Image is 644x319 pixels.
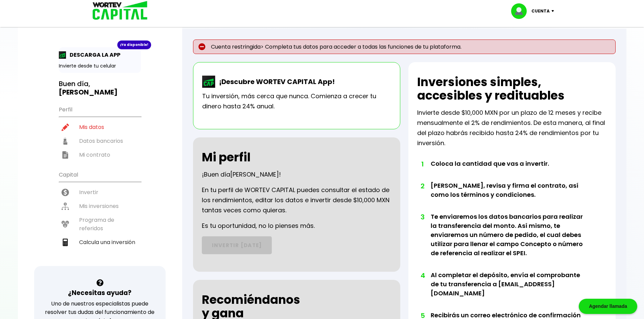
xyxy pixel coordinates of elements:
[59,51,66,59] img: app-icon
[511,3,531,19] img: profile-image
[202,151,251,164] h2: Mi perfil
[59,62,141,70] p: Invierte desde tu celular
[431,181,588,212] li: [PERSON_NAME], revisa y firma el contrato, así como los términos y condiciones.
[66,51,120,59] p: DESCARGA LA APP
[421,181,424,191] span: 2
[68,288,132,298] h3: ¿Necesitas ayuda?
[59,80,141,97] h3: Buen día,
[417,75,607,102] h2: Inversiones simples, accesibles y redituables
[117,41,151,49] div: ¡Ya disponible!
[230,170,279,179] span: [PERSON_NAME]
[59,87,118,97] b: [PERSON_NAME]
[579,299,637,314] div: Agendar llamada
[550,10,559,12] img: icon-down
[202,236,272,254] a: INVERTIR [DATE]
[431,212,588,270] li: Te enviaremos los datos bancarios para realizar la transferencia del monto. Así mismo, te enviare...
[202,169,281,180] p: ¡Buen día !
[421,159,424,169] span: 1
[59,120,141,134] a: Mis datos
[531,6,550,16] p: Cuenta
[202,221,315,231] p: Es tu oportunidad, no lo pienses más.
[421,270,424,281] span: 4
[417,108,607,148] p: Invierte desde $10,000 MXN por un plazo de 12 meses y recibe mensualmente el 2% de rendimientos. ...
[193,39,616,54] p: Cuenta restringida> Completa tus datos para acceder a todas las funciones de tu plataforma.
[59,235,141,249] a: Calcula una inversión
[198,43,206,50] img: error-circle.027baa21.svg
[202,76,216,88] img: wortev-capital-app-icon
[202,91,391,111] p: Tu inversión, más cerca que nunca. Comienza a crecer tu dinero hasta 24% anual.
[59,102,141,162] ul: Perfil
[62,239,69,246] img: calculadora-icon.17d418c4.svg
[59,167,141,266] ul: Capital
[421,212,424,222] span: 3
[431,270,588,311] li: Al completar el depósito, envía el comprobante de tu transferencia a [EMAIL_ADDRESS][DOMAIN_NAME]
[216,77,335,87] p: ¡Descubre WORTEV CAPITAL App!
[62,124,69,131] img: editar-icon.952d3147.svg
[431,159,588,181] li: Coloca la cantidad que vas a invertir.
[202,185,391,215] p: En tu perfil de WORTEV CAPITAL puedes consultar el estado de los rendimientos, editar los datos e...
